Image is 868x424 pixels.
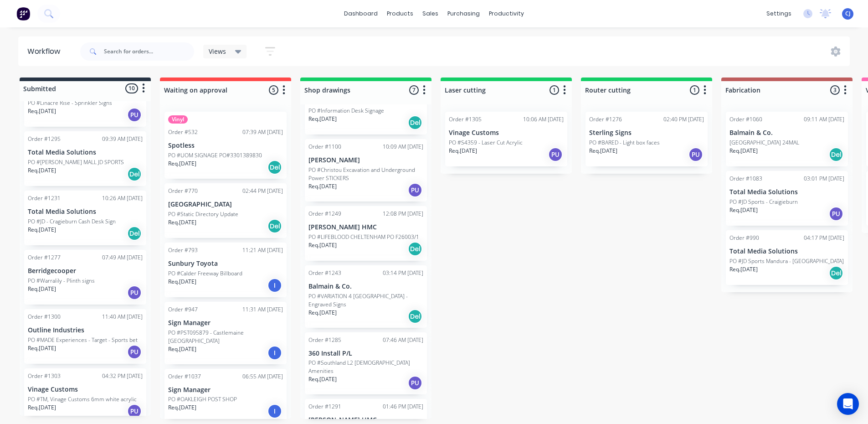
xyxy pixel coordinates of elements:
[267,219,282,233] div: Del
[383,336,423,344] div: 07:46 AM [DATE]
[829,207,843,221] div: PU
[443,7,484,21] div: purchasing
[127,404,142,419] div: PU
[729,115,762,124] div: Order #1060
[383,403,423,411] div: 01:46 PM [DATE]
[28,395,137,403] p: PO #TM, Vinage Customs 6mm white acrylic
[382,7,418,21] div: products
[308,233,419,241] p: PO #LIFEBLOOD CHELTENHAM PO F26003/1
[729,188,844,196] p: Total Media Solutions
[663,115,704,124] div: 02:40 PM [DATE]
[308,166,423,182] p: PO #Christou Excavation and Underground Power STICKERS
[804,115,844,124] div: 09:11 AM [DATE]
[102,253,143,262] div: 07:49 AM [DATE]
[28,285,56,293] p: Req. [DATE]
[104,42,194,61] input: Search for orders...
[27,46,65,57] div: Workflow
[308,350,423,357] p: 360 Install P/L
[127,226,142,241] div: Del
[729,139,799,147] p: [GEOGRAPHIC_DATA] 24MAL
[168,128,198,136] div: Order #532
[449,139,523,147] p: PO #S4359 - Laser Cut Acrylic
[267,278,282,293] div: I
[28,386,143,393] p: Vinage Customs
[102,135,143,143] div: 09:39 AM [DATE]
[242,305,283,314] div: 11:31 AM [DATE]
[845,10,851,18] span: CJ
[308,309,337,317] p: Req. [DATE]
[408,309,422,324] div: Del
[28,326,143,334] p: Outline Industries
[308,269,341,277] div: Order #1243
[729,175,762,183] div: Order #1083
[28,194,61,202] div: Order #1231
[308,223,423,231] p: [PERSON_NAME] HMC
[24,309,146,364] div: Order #130011:40 AM [DATE]Outline IndustriesPO #MADE Experiences - Target - Sports betReq.[DATE]PU
[127,345,142,359] div: PU
[449,147,477,155] p: Req. [DATE]
[726,112,848,166] div: Order #106009:11 AM [DATE]Balmain & Co.[GEOGRAPHIC_DATA] 24MALReq.[DATE]Del
[339,7,382,21] a: dashboard
[308,336,341,344] div: Order #1285
[28,344,56,352] p: Req. [DATE]
[28,149,143,156] p: Total Media Solutions
[829,266,843,280] div: Del
[28,403,56,412] p: Req. [DATE]
[589,115,622,124] div: Order #1276
[308,403,341,411] div: Order #1291
[729,265,758,274] p: Req. [DATE]
[28,166,56,175] p: Req. [DATE]
[168,269,242,278] p: PO #Calder Freeway Billboard
[28,208,143,216] p: Total Media Solutions
[24,131,146,186] div: Order #129509:39 AM [DATE]Total Media SolutionsPO #[PERSON_NAME] MALL JD SPORTSReq.[DATE]Del
[164,112,287,179] div: VinylOrder #53207:39 AM [DATE]SpotlessPO #UOM SIGNAGE PO#3301389830Req.[DATE]Del
[586,112,708,166] div: Order #127602:40 PM [DATE]Sterling SignsPO #BARED - Light box facesReq.[DATE]PU
[28,253,61,262] div: Order #1277
[305,206,427,261] div: Order #124912:08 PM [DATE][PERSON_NAME] HMCPO #LIFEBLOOD CHELTENHAM PO F26003/1Req.[DATE]Del
[308,107,384,115] p: PO #Information Desk Signage
[383,210,423,218] div: 12:08 PM [DATE]
[729,147,758,155] p: Req. [DATE]
[168,187,198,195] div: Order #770
[28,217,116,226] p: PO #JD - Cragieburn Cash Desk Sign
[308,241,337,249] p: Req. [DATE]
[28,99,112,107] p: PO #Linacre Rise - Sprinkler Signs
[589,129,704,137] p: Sterling Signs
[168,403,196,412] p: Req. [DATE]
[168,160,196,168] p: Req. [DATE]
[688,147,703,162] div: PU
[484,7,529,21] div: productivity
[383,143,423,151] div: 10:09 AM [DATE]
[28,158,124,166] p: PO #[PERSON_NAME] MALL JD SPORTS
[168,210,238,218] p: PO #Static Directory Update
[102,372,143,380] div: 04:32 PM [DATE]
[164,369,287,424] div: Order #103706:55 AM [DATE]Sign ManagerPO #OAKLEIGH POST SHOPReq.[DATE]I
[729,248,844,255] p: Total Media Solutions
[127,108,142,122] div: PU
[168,142,283,150] p: Spotless
[16,7,30,21] img: Factory
[308,156,423,164] p: [PERSON_NAME]
[308,375,337,383] p: Req. [DATE]
[308,416,423,424] p: [PERSON_NAME] HMC
[28,277,95,285] p: PO #Warralily - Plinth signs
[548,147,563,162] div: PU
[164,183,287,238] div: Order #77002:44 PM [DATE][GEOGRAPHIC_DATA]PO #Static Directory UpdateReq.[DATE]Del
[28,372,61,380] div: Order #1303
[242,187,283,195] div: 02:44 PM [DATE]
[308,283,423,290] p: Balmain & Co.
[729,234,759,242] div: Order #990
[168,260,283,268] p: Sunbury Toyota
[729,257,844,265] p: PO #JD Sports Mandura - [GEOGRAPHIC_DATA]
[168,278,196,286] p: Req. [DATE]
[308,359,423,375] p: PO #Southland L2 [DEMOGRAPHIC_DATA] Amenities
[305,80,427,134] div: [GEOGRAPHIC_DATA]PO #Information Desk SignageReq.[DATE]Del
[102,313,143,321] div: 11:40 AM [DATE]
[24,191,146,245] div: Order #123110:26 AM [DATE]Total Media SolutionsPO #JD - Cragieburn Cash Desk SignReq.[DATE]Del
[24,368,146,423] div: Order #130304:32 PM [DATE]Vinage CustomsPO #TM, Vinage Customs 6mm white acrylicReq.[DATE]PU
[242,372,283,381] div: 06:55 AM [DATE]
[762,7,796,21] div: settings
[267,404,282,419] div: I
[28,226,56,234] p: Req. [DATE]
[28,336,138,344] p: PO #MADE Experiences - Target - Sports bet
